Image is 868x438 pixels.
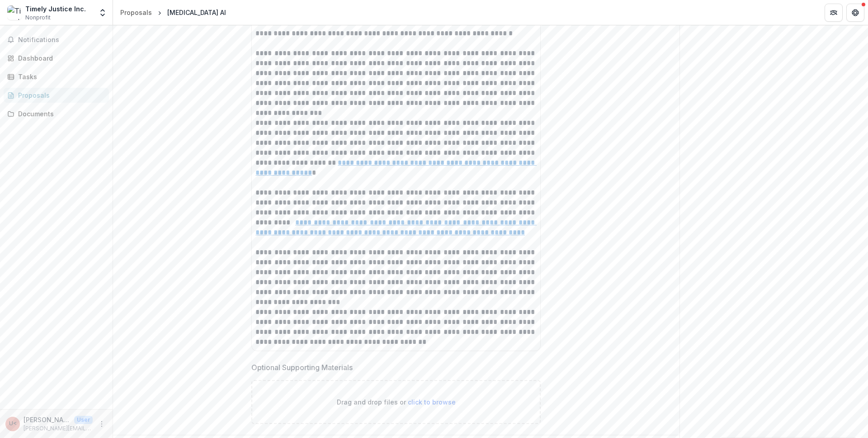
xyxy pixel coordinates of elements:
a: Documents [4,106,109,121]
a: Proposals [4,88,109,103]
p: Optional Supporting Materials [251,362,353,373]
button: Partners [825,4,843,22]
p: User [74,416,93,424]
div: Utkarsh Saxena <utkarsh@adalat.ai> [9,421,17,427]
a: Dashboard [4,51,109,66]
div: Tasks [18,72,102,81]
p: [PERSON_NAME] <[PERSON_NAME][EMAIL_ADDRESS][MEDICAL_DATA]> [24,415,71,424]
a: Tasks [4,69,109,84]
p: [PERSON_NAME][EMAIL_ADDRESS][MEDICAL_DATA] [24,424,93,433]
span: Notifications [18,36,105,44]
div: Documents [18,109,102,119]
button: Notifications [4,33,109,47]
div: Proposals [120,8,152,17]
img: Timely Justice Inc. [7,5,22,20]
div: [MEDICAL_DATA] AI [167,8,226,17]
span: click to browse [408,398,456,406]
p: Drag and drop files or [337,397,456,407]
a: Proposals [117,6,156,19]
div: Timely Justice Inc. [25,4,86,14]
div: Proposals [18,90,102,100]
button: More [96,419,107,429]
span: Nonprofit [25,14,51,22]
button: Get Help [846,4,864,22]
div: Dashboard [18,53,102,63]
button: Open entity switcher [96,4,109,22]
nav: breadcrumb [117,6,230,19]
